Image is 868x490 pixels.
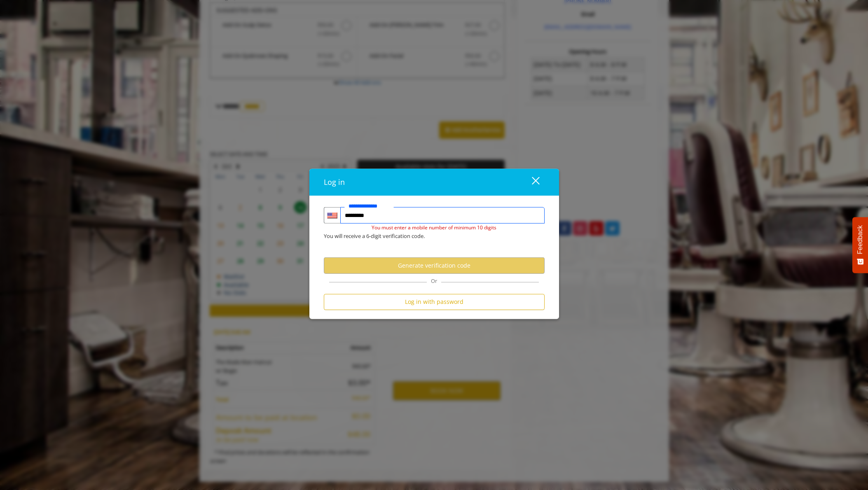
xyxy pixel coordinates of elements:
button: Log in with password [324,294,545,310]
button: Generate verification code [324,257,545,273]
div: Country [324,207,340,224]
div: You must enter a mobile number of minimum 10 digits [324,224,545,231]
button: Feedback - Show survey [852,217,868,273]
button: close dialog [517,174,545,191]
span: Feedback [856,225,864,254]
span: Or [427,277,441,284]
div: close dialog [522,176,539,189]
span: Log in [324,177,345,187]
div: You will receive a 6-digit verification code. [318,231,538,240]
